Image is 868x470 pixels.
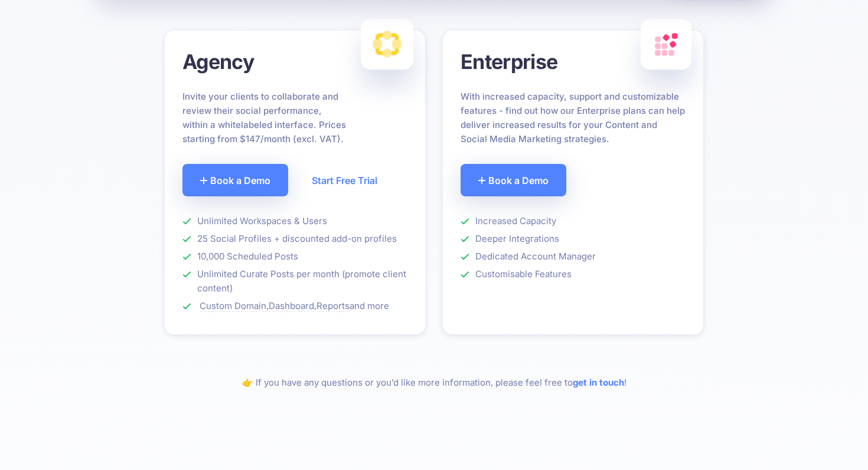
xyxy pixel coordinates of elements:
li: Unlimited Workspaces & Users [182,214,407,228]
h3: Agency [182,48,407,75]
p: 👉 If you have any questions or you’d like more information, please feel free to ! [109,376,759,390]
a: Book a Demo [182,164,288,196]
li: 10,000 Scheduled Posts [182,249,407,264]
li: Unlimited Curate Posts per month (promote client content) [182,267,407,295]
li: Customisable Features [461,267,686,281]
a: get in touch [573,377,624,388]
h3: Enterprise [461,48,686,75]
span: Custom Domain [200,300,266,312]
li: Increased Capacity [461,214,686,228]
p: With increased capacity, support and customizable features - find out how our Enterprise plans ca... [461,90,686,146]
li: Dedicated Account Manager [461,249,686,264]
span: Reports [316,300,350,312]
li: 25 Social Profiles + discounted add-on profiles [182,232,407,246]
span: Dashboard [269,300,314,312]
li: , , and more [182,299,407,313]
a: Start Free Trial [294,164,395,196]
a: Book a Demo [461,164,566,196]
p: Invite your clients to collaborate and review their social performance, within a whitelabeled int... [182,90,347,146]
li: Deeper Integrations [461,232,686,246]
